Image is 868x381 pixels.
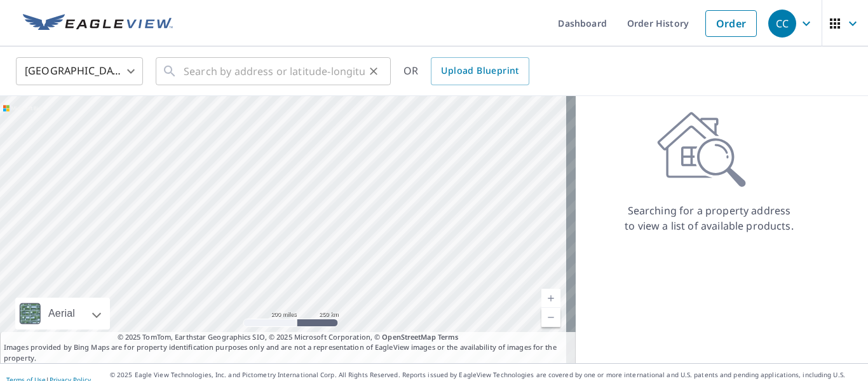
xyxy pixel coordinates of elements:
[624,203,794,233] p: Searching for a property address to view a list of available products.
[438,332,459,342] a: Terms
[44,298,79,329] div: Aerial
[403,57,529,85] div: OR
[382,332,435,342] a: OpenStreetMap
[705,10,757,37] a: Order
[23,14,173,33] img: EV Logo
[184,53,365,89] input: Search by address or latitude-longitude
[541,308,560,327] a: Current Level 5, Zoom Out
[365,62,383,80] button: Clear
[16,53,143,89] div: [GEOGRAPHIC_DATA]
[431,57,529,85] a: Upload Blueprint
[15,298,110,329] div: Aerial
[441,63,519,79] span: Upload Blueprint
[541,289,560,308] a: Current Level 5, Zoom In
[768,10,796,38] div: CC
[118,332,459,343] span: © 2025 TomTom, Earthstar Geographics SIO, © 2025 Microsoft Corporation, ©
